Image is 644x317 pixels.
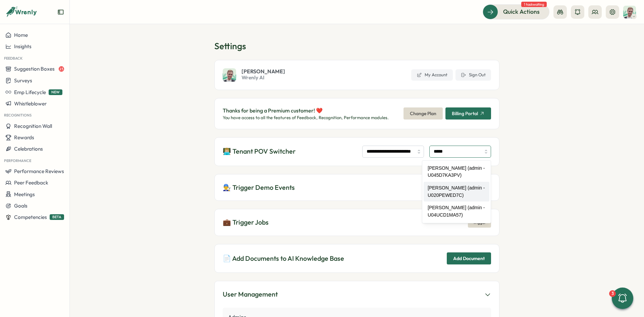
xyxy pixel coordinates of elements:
[223,289,491,300] button: User Management
[59,66,64,72] span: 23
[425,72,447,78] span: My Account
[455,69,491,81] button: Sign Out
[223,146,296,157] p: 👨🏼‍💻 Tenant POV Switcher
[14,123,52,129] span: Recognition Wall
[14,179,48,186] span: Peer Feedback
[57,9,64,15] button: Expand sidebar
[223,289,278,300] div: User Management
[469,72,486,78] span: Sign Out
[445,107,491,120] button: Billing Portal
[14,191,35,197] span: Meetings
[241,74,285,81] span: Wrenly AI
[452,111,478,116] span: Billing Portal
[214,40,499,52] h1: Settings
[503,7,540,16] span: Quick Actions
[223,182,295,193] p: 👨‍🔧 Trigger Demo Events
[14,43,32,50] span: Insights
[404,107,443,120] button: Change Plan
[14,203,28,209] span: Goals
[14,89,46,95] span: Emp Lifecycle
[223,217,269,228] p: 💼 Trigger Jobs
[411,69,453,81] a: My Account
[223,68,236,82] img: Matt Brooks
[612,288,633,309] button: 3
[14,134,34,141] span: Rewards
[447,252,491,264] button: Add Document
[424,162,489,182] div: [PERSON_NAME] (admin - U045D7KA3PV)
[50,214,64,220] span: BETA
[410,108,436,119] span: Change Plan
[14,146,43,152] span: Celebrations
[14,77,32,84] span: Surveys
[49,89,62,95] span: NEW
[623,6,636,18] img: Matt Brooks
[14,100,47,107] span: Whistleblower
[14,66,55,72] span: Suggestion Boxes
[14,32,28,38] span: Home
[609,290,616,297] div: 3
[14,214,47,220] span: Competencies
[14,168,64,174] span: Performance Reviews
[424,182,489,202] div: [PERSON_NAME] (admin - U020PEWED7C)
[223,115,389,121] p: You have access to all the features of Feedback, Recognition, Performance modules.
[223,106,389,115] p: Thanks for being a Premium customer! ❤️
[483,4,549,19] button: Quick Actions
[424,202,489,221] div: [PERSON_NAME] (admin - U04UCD1MA57)
[223,253,344,264] p: 📄 Add Documents to AI Knowledge Base
[241,69,285,74] span: [PERSON_NAME]
[453,253,485,264] span: Add Document
[521,2,547,7] span: 1 task waiting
